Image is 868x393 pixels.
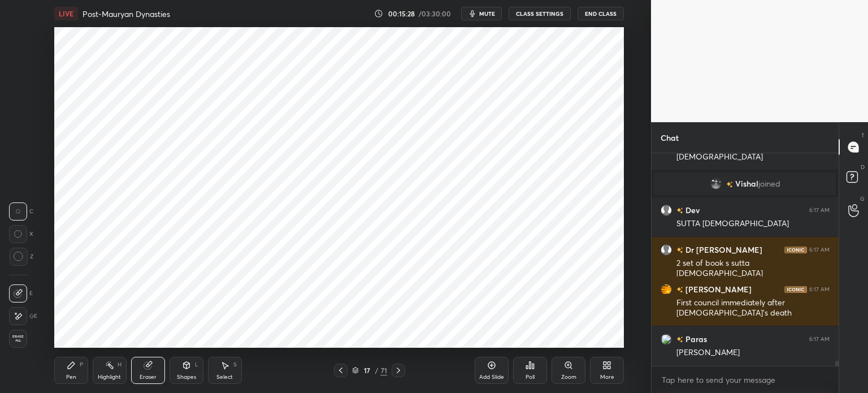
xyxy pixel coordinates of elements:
h6: [PERSON_NAME] [683,283,752,295]
div: C [9,202,33,221]
img: 3 [661,334,672,345]
img: default.png [661,244,672,256]
span: Vishal [735,179,758,188]
img: no-rating-badge.077c3623.svg [676,336,683,343]
div: P [80,362,83,368]
div: 6:17 AM [809,207,830,214]
img: b4a336e444884859ab535195bad157cb.jpg [661,284,672,295]
div: E [9,284,33,303]
div: Shapes [177,374,196,380]
div: Highlight [98,374,121,380]
img: no-rating-badge.077c3623.svg [726,182,733,188]
div: More [600,374,614,380]
div: 17 [361,367,372,374]
div: Select [216,374,233,380]
img: no-rating-badge.077c3623.svg [676,247,683,253]
div: Eraser [140,374,157,380]
div: First council immediately after [DEMOGRAPHIC_DATA]'s death [676,297,830,319]
div: X [9,225,33,243]
div: Pen [66,374,76,380]
p: T [861,131,865,140]
div: S [233,362,237,368]
div: 6:17 AM [809,286,830,293]
div: LIVE [54,7,78,20]
button: End Class [578,7,624,20]
div: 71 [380,365,387,375]
button: mute [461,7,502,20]
div: Z [9,248,33,266]
div: Poll [526,374,535,380]
div: / [375,367,378,374]
img: iconic-dark.1390631f.png [784,247,807,253]
h6: Paras [683,333,707,345]
p: D [861,163,865,171]
div: Add Slide [479,374,504,380]
p: Chat [652,123,688,153]
p: G [860,195,865,203]
div: 6:17 AM [809,247,830,253]
div: L [195,362,198,368]
img: 7ce450d7e36647dcb2629c6926af7fea.jpg [710,178,722,189]
div: Zoom [561,374,576,380]
div: E [9,307,37,325]
div: 2 set of book s sutta [DEMOGRAPHIC_DATA] [676,258,830,279]
span: Erase all [10,335,27,343]
div: [PERSON_NAME] [676,347,830,359]
h4: Post-Mauryan Dynasties [83,8,170,19]
div: [DEMOGRAPHIC_DATA] [676,152,830,163]
img: no-rating-badge.077c3623.svg [676,287,683,293]
div: grid [652,153,839,366]
div: 6:17 AM [809,336,830,343]
button: CLASS SETTINGS [509,7,571,20]
span: mute [479,10,495,18]
h6: Dev [683,204,700,216]
img: no-rating-badge.077c3623.svg [676,208,683,214]
img: default.png [661,205,672,216]
div: SUTTA [DEMOGRAPHIC_DATA] [676,218,830,230]
h6: Dr [PERSON_NAME] [683,244,762,256]
img: iconic-dark.1390631f.png [784,286,807,293]
span: joined [758,179,780,188]
div: H [118,362,121,368]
